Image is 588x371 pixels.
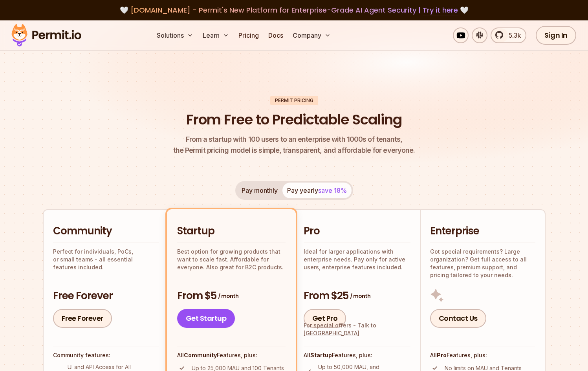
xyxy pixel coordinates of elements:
[430,224,535,238] h2: Enterprise
[53,289,159,303] h3: Free Forever
[423,5,458,15] a: Try it here
[430,309,486,328] a: Contact Us
[270,96,318,105] div: Permit Pricing
[350,292,370,300] span: / month
[200,27,232,43] button: Learn
[184,352,217,358] strong: Community
[186,110,402,130] h1: From Free to Predictable Scaling
[177,289,286,303] h3: From $5
[437,352,447,358] strong: Pro
[504,31,521,40] span: 5.3k
[53,351,159,359] h4: Community features:
[8,22,85,49] img: Permit logo
[536,26,576,45] a: Sign In
[265,27,286,43] a: Docs
[304,289,410,303] h3: From $25
[304,224,410,238] h2: Pro
[177,248,286,271] p: Best option for growing products that want to scale fast. Affordable for everyone. Also great for...
[304,309,346,328] a: Get Pro
[173,134,415,156] p: the Permit pricing model is simple, transparent, and affordable for everyone.
[235,27,262,43] a: Pricing
[430,248,535,279] p: Got special requirements? Large organization? Get full access to all features, premium support, a...
[218,292,238,300] span: / month
[177,309,235,328] a: Get Startup
[237,183,282,198] button: Pay monthly
[289,27,334,43] button: Company
[19,5,569,16] div: 🤍 🤍
[304,322,410,337] div: For special offers -
[304,351,410,359] h4: All Features, plus:
[491,27,526,43] a: 5.3k
[130,5,458,15] span: [DOMAIN_NAME] - Permit's New Platform for Enterprise-Grade AI Agent Security |
[304,248,410,271] p: Ideal for larger applications with enterprise needs. Pay only for active users, enterprise featur...
[154,27,196,43] button: Solutions
[310,352,332,358] strong: Startup
[173,134,415,145] span: From a startup with 100 users to an enterprise with 1000s of tenants,
[53,248,159,271] p: Perfect for individuals, PoCs, or small teams - all essential features included.
[430,351,535,359] h4: All Features, plus:
[53,224,159,238] h2: Community
[177,351,286,359] h4: All Features, plus:
[53,309,112,328] a: Free Forever
[177,224,286,238] h2: Startup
